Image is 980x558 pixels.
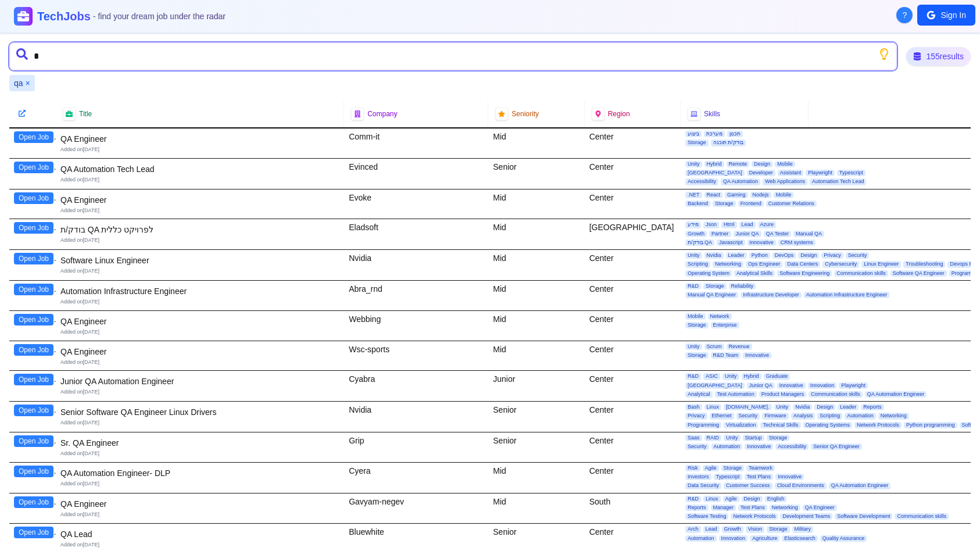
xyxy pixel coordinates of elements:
[725,192,748,198] span: Gaming
[760,422,800,428] span: Technical Skills
[14,77,23,89] span: qa
[14,527,53,538] button: Open Job
[14,284,53,295] button: Open Job
[14,374,53,385] button: Open Job
[713,261,743,267] span: Networking
[14,405,53,416] button: Open Job
[685,192,702,198] span: .NET
[890,270,947,277] span: Software QA Engineer
[685,131,702,137] span: ביצוע
[752,161,772,167] span: Design
[837,170,865,176] span: Typescript
[488,493,584,524] div: Mid
[739,221,756,228] span: Lead
[780,513,832,520] span: Development Teams
[685,413,707,419] span: Privacy
[14,253,53,264] button: Open Job
[685,422,721,428] span: Programming
[738,505,767,511] span: Test Plans
[711,139,746,146] span: בודק/ת תוכנה
[759,391,807,398] span: Product Managers
[488,402,584,432] div: Senior
[792,526,814,532] span: Military
[488,432,584,462] div: Senior
[715,391,757,398] span: Test Automation
[585,493,681,524] div: South
[767,435,790,441] span: Storage
[60,359,339,366] div: Added on [DATE]
[344,311,488,341] div: Webbing
[60,163,339,175] div: QA Automation Tech Lead
[747,170,775,176] span: Developer
[845,413,876,419] span: Automation
[60,388,339,396] div: Added on [DATE]
[704,252,724,259] span: Nvidia
[861,404,884,410] span: Reports
[727,131,743,137] span: תכנון
[721,178,760,185] span: QA Automation
[749,252,770,259] span: Python
[60,467,339,479] div: QA Automation Engineer- DLP
[60,285,339,297] div: Automation Infrastructure Engineer
[60,224,339,235] div: בודק/ת QA לפרויקט כללית
[60,375,339,387] div: Junior QA Automation Engineer
[764,373,791,380] span: Graduate
[14,314,53,325] button: Open Job
[835,513,892,520] span: Software Development
[585,341,681,371] div: Center
[722,526,743,532] span: Growth
[714,474,742,480] span: Typescript
[685,404,702,410] span: Bash
[724,435,741,441] span: Unity
[724,404,772,410] span: [DOMAIN_NAME].
[488,524,584,553] div: Senior
[742,496,763,502] span: Design
[778,239,816,246] span: CRM systems
[79,109,92,119] span: Title
[803,422,853,428] span: Operating Systems
[685,465,700,471] span: Risk
[747,382,775,389] span: Junior QA
[704,161,724,167] span: Hybrid
[906,47,971,66] div: 155 results
[746,465,775,471] span: Teamwork
[803,505,837,511] span: QA Engineer
[798,252,819,259] span: Design
[585,281,681,310] div: Center
[704,192,723,198] span: React
[60,133,339,145] div: QA Engineer
[60,437,339,449] div: Sr. QA Engineer
[60,146,339,153] div: Added on [DATE]
[344,371,488,401] div: Cyabra
[60,207,339,214] div: Added on [DATE]
[60,194,339,206] div: QA Engineer
[585,371,681,401] div: Center
[861,261,901,267] span: Linux Engineer
[60,298,339,306] div: Added on [DATE]
[806,170,835,176] span: Playwright
[878,48,890,60] button: Show search tips
[724,422,758,428] span: Virtualization
[685,443,709,450] span: Security
[917,5,975,26] button: Sign In
[685,435,702,441] span: Saas
[585,432,681,462] div: Center
[704,404,722,410] span: Linux
[60,328,339,336] div: Added on [DATE]
[685,513,728,520] span: Software Testing
[727,161,750,167] span: Remote
[488,281,584,310] div: Mid
[685,382,745,389] span: [GEOGRAPHIC_DATA]
[765,496,787,502] span: English
[488,128,584,158] div: Mid
[793,404,812,410] span: Nvidia
[585,524,681,553] div: Center
[774,404,791,410] span: Unity
[344,189,488,219] div: Evoke
[767,526,790,532] span: Storage
[721,221,737,228] span: Html
[60,255,339,266] div: Software Linux Engineer
[585,250,681,280] div: Center
[746,261,782,267] span: Ops Engineer
[809,391,863,398] span: Communication skills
